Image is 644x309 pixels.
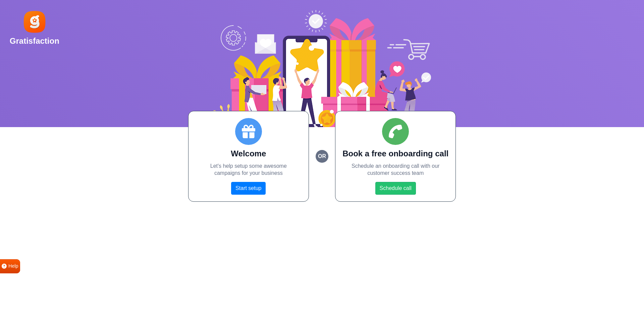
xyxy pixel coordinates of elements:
[195,163,302,177] p: Let's help setup some awesome campaigns for your business
[213,10,431,127] img: Social Boost
[342,149,449,159] h2: Book a free onboarding call
[342,163,449,177] p: Schedule an onboarding call with our customer success team
[22,10,47,34] img: Gratisfaction
[10,36,59,46] h2: Gratisfaction
[231,182,266,195] a: Start setup
[195,149,302,159] h2: Welcome
[375,182,416,195] a: Schedule call
[316,150,328,163] small: or
[8,263,18,270] span: Help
